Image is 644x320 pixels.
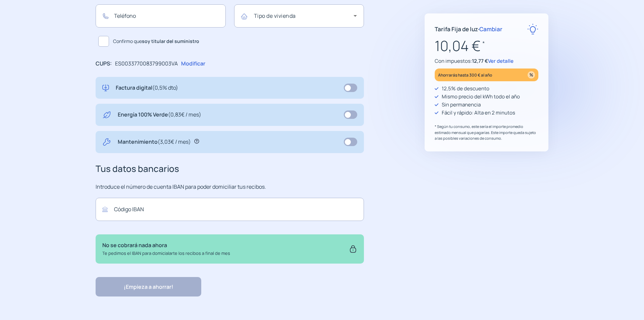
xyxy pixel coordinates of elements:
[168,111,201,118] span: (0,83€ / mes)
[96,162,364,176] h3: Tus datos bancarios
[118,110,201,119] p: Energía 100% Verde
[435,35,538,57] p: 10,04 €
[479,25,502,33] span: Cambiar
[102,138,111,146] img: tool.svg
[102,241,230,250] p: No se cobrará nada ahora
[254,12,296,19] mat-label: Tipo de vivienda
[528,71,535,79] img: percentage_icon.svg
[96,183,364,191] p: Introduce el número de cuenta IBAN para poder domiciliar tus recibos.
[435,25,502,34] p: Tarifa Fija de luz ·
[488,57,514,64] span: Ver detalle
[442,85,489,93] p: 12,5% de descuento
[116,84,178,92] p: Factura digital
[442,109,515,117] p: Fácil y rápido: Alta en 2 minutos
[158,138,191,145] span: (3,03€ / mes)
[102,110,111,119] img: energy-green.svg
[472,57,488,64] span: 12,77 €
[102,84,109,92] img: digital-invoice.svg
[142,38,199,44] b: soy titular del suministro
[442,93,520,101] p: Mismo precio del kWh todo el año
[435,124,538,141] p: * Según tu consumo, este sería el importe promedio estimado mensual que pagarías. Este importe qu...
[115,59,178,68] p: ES0033770083799003VA
[118,138,191,146] p: Mantenimiento
[96,59,112,68] p: CUPS:
[438,71,492,79] p: Ahorrarás hasta 300 € al año
[435,57,538,65] p: Con impuestos:
[349,241,357,257] img: secure.svg
[527,24,538,35] img: rate-E.svg
[102,250,230,257] p: Te pedimos el IBAN para domicialarte los recibos a final de mes
[113,38,199,45] span: Confirmo que
[152,84,178,91] span: (0,5% dto)
[181,59,205,68] p: Modificar
[442,101,481,109] p: Sin permanencia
